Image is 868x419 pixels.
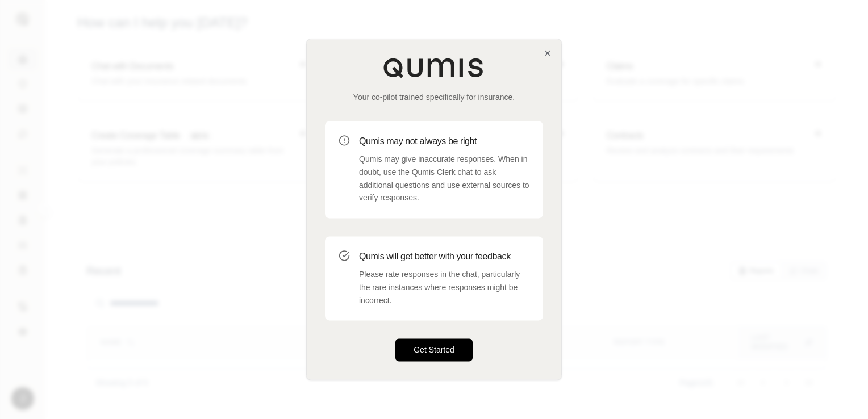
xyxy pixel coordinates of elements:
[359,135,529,148] h3: Qumis may not always be right
[383,57,485,78] img: Qumis Logo
[359,268,529,307] p: Please rate responses in the chat, particularly the rare instances where responses might be incor...
[325,91,543,103] p: Your co-pilot trained specifically for insurance.
[359,153,529,204] p: Qumis may give inaccurate responses. When in doubt, use the Qumis Clerk chat to ask additional qu...
[359,250,529,263] h3: Qumis will get better with your feedback
[395,339,473,362] button: Get Started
